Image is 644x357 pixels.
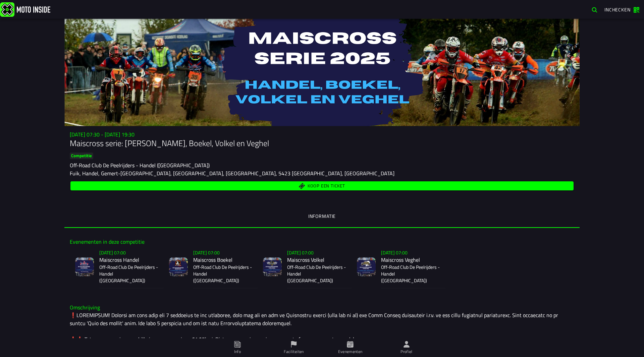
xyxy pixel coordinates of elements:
[99,257,158,263] h2: Maiscross Handel
[287,249,314,256] ion-text: [DATE] 07:00
[70,169,394,177] ion-text: Fuik, Handel, Gemert-[GEOGRAPHIC_DATA], [GEOGRAPHIC_DATA], [GEOGRAPHIC_DATA], 5423 [GEOGRAPHIC_DA...
[99,264,158,284] p: Off-Road Club De Peelrijders - Handel ([GEOGRAPHIC_DATA])
[287,264,346,284] p: Off-Road Club De Peelrijders - Handel ([GEOGRAPHIC_DATA])
[70,138,574,148] h1: Maiscross serie: [PERSON_NAME], Boekel, Volkel en Veghel
[287,257,346,263] h2: Maiscross Volkel
[193,257,252,263] h2: Maiscross Boekel
[308,184,345,188] span: Koop een ticket
[234,349,241,355] ion-label: Info
[381,257,440,263] h2: Maiscross Veghel
[357,257,376,276] img: event-image
[70,304,574,311] h3: Omschrijving
[70,131,574,138] h3: [DATE] 07:30 - [DATE] 19:30
[284,349,304,355] ion-label: Faciliteiten
[381,249,408,256] ion-text: [DATE] 07:00
[338,349,363,355] ion-label: Evenementen
[169,257,188,276] img: event-image
[75,257,94,276] img: event-image
[193,249,220,256] ion-text: [DATE] 07:00
[604,6,631,13] span: Inchecken
[71,152,92,159] ion-text: Competitie
[400,349,413,355] ion-label: Profiel
[193,264,252,284] p: Off-Road Club De Peelrijders - Handel ([GEOGRAPHIC_DATA])
[70,239,574,245] h3: Evenementen in deze competitie
[601,4,643,15] a: Inchecken
[263,257,282,276] img: event-image
[70,161,210,169] ion-text: Off-Road Club De Peelrijders - Handel ([GEOGRAPHIC_DATA])
[381,264,440,284] p: Off-Road Club De Peelrijders - Handel ([GEOGRAPHIC_DATA])
[99,249,126,256] ion-text: [DATE] 07:00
